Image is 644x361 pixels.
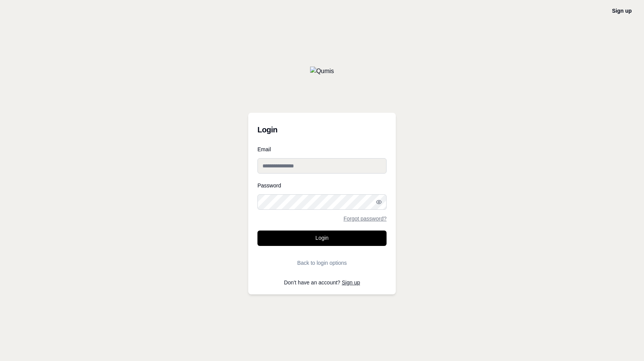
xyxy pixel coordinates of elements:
[257,122,387,137] h3: Login
[257,183,387,188] label: Password
[344,216,387,221] a: Forgot password?
[257,280,387,285] p: Don't have an account?
[310,67,334,76] img: Qumis
[257,255,387,271] button: Back to login options
[257,147,387,152] label: Email
[257,231,387,246] button: Login
[612,8,632,14] a: Sign up
[342,279,360,286] a: Sign up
